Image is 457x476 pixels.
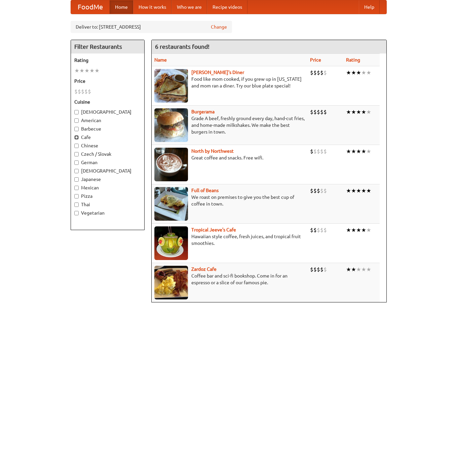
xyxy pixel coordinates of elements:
[310,187,313,194] li: $
[320,266,323,273] li: $
[191,188,219,193] a: Full of Beans
[351,108,356,116] li: ★
[313,187,317,194] li: $
[74,118,79,123] input: American
[356,148,361,155] li: ★
[346,187,351,194] li: ★
[74,168,141,174] label: [DEMOGRAPHIC_DATA]
[191,109,215,114] a: Burgerama
[366,69,371,76] li: ★
[361,69,366,76] li: ★
[320,187,323,194] li: $
[94,67,100,74] li: ★
[361,108,366,116] li: ★
[323,148,327,155] li: $
[74,193,141,199] label: Pizza
[89,67,94,74] li: ★
[74,99,141,105] h5: Cuisine
[81,88,84,95] li: $
[310,57,321,63] a: Price
[191,227,236,232] a: Tropical Jeeve's Cafe
[74,186,79,190] input: Mexican
[154,233,305,247] p: Hawaiian style coffee, fresh juices, and tropical fruit smoothies.
[317,69,320,76] li: $
[313,69,317,76] li: $
[154,187,188,221] img: beans.jpg
[356,69,361,76] li: ★
[356,266,361,273] li: ★
[320,148,323,155] li: $
[154,69,188,103] img: sallys.jpg
[74,135,79,140] input: Cafe
[71,40,144,53] h4: Filter Restaurants
[361,187,366,194] li: ★
[359,0,380,14] a: Help
[191,70,244,75] a: [PERSON_NAME]'s Diner
[317,148,320,155] li: $
[317,266,320,273] li: $
[154,272,305,286] p: Coffee bar and sci-fi bookshop. Come in for an espresso or a slice of our famous pie.
[154,154,305,161] p: Great coffee and snacks. Free wifi.
[74,127,79,131] input: Barbecue
[191,148,234,154] b: North by Northwest
[154,76,305,89] p: Food like mom cooked, if you grew up in [US_STATE] and mom ran a diner. Try our blue plate special!
[74,117,141,124] label: American
[74,211,79,215] input: Vegetarian
[84,67,89,74] li: ★
[74,176,141,183] label: Japanese
[351,187,356,194] li: ★
[323,187,327,194] li: $
[74,194,79,198] input: Pizza
[366,226,371,234] li: ★
[74,160,79,165] input: German
[74,110,79,114] input: [DEMOGRAPHIC_DATA]
[310,226,313,234] li: $
[74,109,141,115] label: [DEMOGRAPHIC_DATA]
[366,187,371,194] li: ★
[356,108,361,116] li: ★
[366,148,371,155] li: ★
[317,108,320,116] li: $
[361,226,366,234] li: ★
[110,0,133,14] a: Home
[323,266,327,273] li: $
[71,0,110,14] a: FoodMe
[346,266,351,273] li: ★
[74,159,141,166] label: German
[310,266,313,273] li: $
[74,201,141,208] label: Thai
[361,266,366,273] li: ★
[74,67,79,74] li: ★
[154,266,188,299] img: zardoz.jpg
[346,226,351,234] li: ★
[74,152,79,156] input: Czech / Slovak
[346,57,360,63] a: Rating
[172,0,207,14] a: Who we are
[74,142,141,149] label: Chinese
[323,226,327,234] li: $
[74,169,79,173] input: [DEMOGRAPHIC_DATA]
[74,144,79,148] input: Chinese
[74,78,141,84] h5: Price
[356,187,361,194] li: ★
[313,226,317,234] li: $
[351,226,356,234] li: ★
[191,266,217,272] b: Zardoz Cafe
[74,57,141,64] h5: Rating
[78,88,81,95] li: $
[84,88,88,95] li: $
[74,134,141,141] label: Cafe
[346,148,351,155] li: ★
[320,108,323,116] li: $
[323,69,327,76] li: $
[366,108,371,116] li: ★
[79,67,84,74] li: ★
[74,151,141,157] label: Czech / Slovak
[346,69,351,76] li: ★
[351,148,356,155] li: ★
[74,184,141,191] label: Mexican
[310,69,313,76] li: $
